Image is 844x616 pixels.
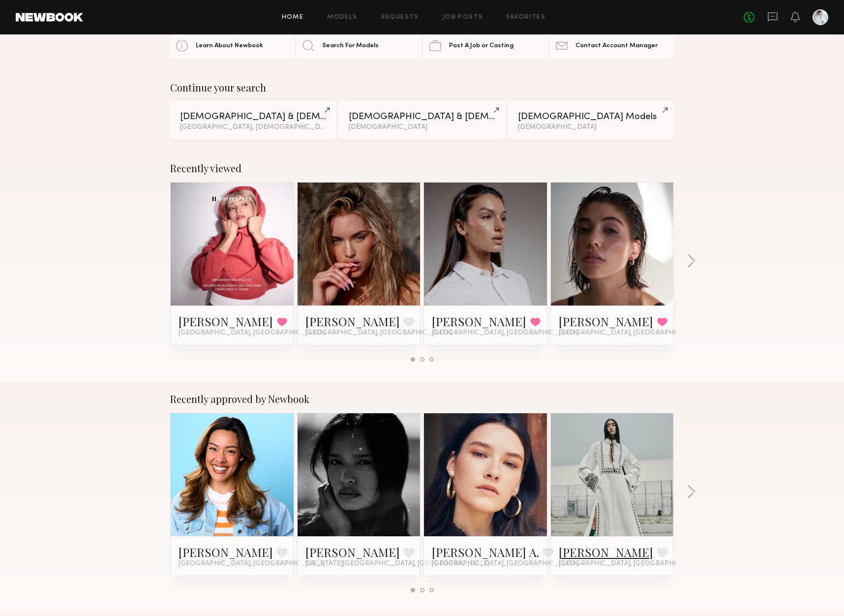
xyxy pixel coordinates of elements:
[196,43,263,49] span: Learn About Newbook
[559,329,705,337] span: [GEOGRAPHIC_DATA], [GEOGRAPHIC_DATA]
[423,33,547,58] a: Post A Job or Casting
[179,544,273,560] a: [PERSON_NAME]
[559,560,705,568] span: [GEOGRAPHIC_DATA], [GEOGRAPHIC_DATA]
[381,14,419,21] a: Requests
[339,101,505,139] a: [DEMOGRAPHIC_DATA] & [DEMOGRAPHIC_DATA] Models[DEMOGRAPHIC_DATA]
[170,393,674,405] div: Recently approved by Newbook
[508,101,674,139] a: [DEMOGRAPHIC_DATA] Models[DEMOGRAPHIC_DATA]
[559,313,653,329] a: [PERSON_NAME]
[322,43,379,49] span: Search For Models
[432,329,578,337] span: [GEOGRAPHIC_DATA], [GEOGRAPHIC_DATA]
[575,43,658,49] span: Contact Account Manager
[305,329,452,337] span: [GEOGRAPHIC_DATA], [GEOGRAPHIC_DATA]
[559,544,653,560] a: [PERSON_NAME]
[282,14,304,21] a: Home
[327,14,357,21] a: Models
[180,124,326,131] div: [GEOGRAPHIC_DATA], [DEMOGRAPHIC_DATA]
[518,124,664,131] div: [DEMOGRAPHIC_DATA]
[432,544,539,560] a: [PERSON_NAME] A.
[179,313,273,329] a: [PERSON_NAME]
[432,313,526,329] a: [PERSON_NAME]
[349,112,495,122] div: [DEMOGRAPHIC_DATA] & [DEMOGRAPHIC_DATA] Models
[170,162,674,174] div: Recently viewed
[170,33,294,58] a: Learn About Newbook
[305,313,400,329] a: [PERSON_NAME]
[180,112,326,122] div: [DEMOGRAPHIC_DATA] & [DEMOGRAPHIC_DATA] Models
[443,14,483,21] a: Job Posts
[170,82,674,93] div: Continue your search
[305,560,489,568] span: [US_STATE][GEOGRAPHIC_DATA], [GEOGRAPHIC_DATA]
[432,560,578,568] span: [GEOGRAPHIC_DATA], [GEOGRAPHIC_DATA]
[550,33,674,58] a: Contact Account Manager
[349,124,495,131] div: [DEMOGRAPHIC_DATA]
[297,33,421,58] a: Search For Models
[179,329,325,337] span: [GEOGRAPHIC_DATA], [GEOGRAPHIC_DATA]
[170,101,336,139] a: [DEMOGRAPHIC_DATA] & [DEMOGRAPHIC_DATA] Models[GEOGRAPHIC_DATA], [DEMOGRAPHIC_DATA]
[179,560,325,568] span: [GEOGRAPHIC_DATA], [GEOGRAPHIC_DATA]
[518,112,664,122] div: [DEMOGRAPHIC_DATA] Models
[305,544,400,560] a: [PERSON_NAME]
[449,43,513,49] span: Post A Job or Casting
[507,14,545,21] a: Favorites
